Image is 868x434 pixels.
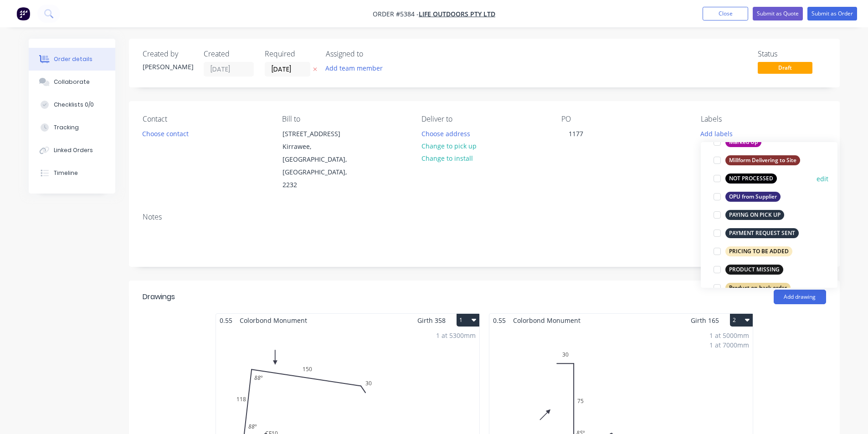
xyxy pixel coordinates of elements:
span: Order #5384 - [373,10,419,18]
button: Choose address [416,127,475,139]
button: Collaborate [29,71,115,93]
div: Linked Orders [54,146,93,154]
div: Collaborate [54,78,90,86]
div: Status [758,50,826,58]
div: Bill to [282,115,407,123]
button: 2 [730,314,753,327]
div: Tracking [54,123,79,132]
span: Colorbond Monument [236,314,311,327]
span: Girth 358 [417,314,446,327]
button: Add drawing [774,290,826,304]
div: [STREET_ADDRESS] [282,128,358,140]
button: Submit as Quote [753,7,803,20]
div: 1 at 7000mm [709,340,749,350]
button: PAYMENT REQUEST SENT [710,227,802,240]
div: Timeline [54,169,78,177]
div: Assigned to [326,50,417,58]
button: OPU from Supplier [710,190,784,203]
button: Submit as Order [807,7,857,20]
button: Add labels [696,127,738,139]
div: Required [265,50,315,58]
button: Add team member [320,62,387,74]
div: PRICING TO BE ADDED [725,246,792,256]
span: Girth 165 [691,314,719,327]
div: NOT PROCESSED [725,174,777,184]
div: 1 at 5300mm [436,331,476,340]
button: edit [817,174,828,184]
div: Drawings [143,291,175,302]
div: [PERSON_NAME] [143,62,193,71]
div: Created [204,50,254,58]
span: Colorbond Monument [509,314,584,327]
button: Linked Orders [29,139,115,162]
div: Notes [143,213,826,221]
div: 1177 [561,127,591,140]
div: Created by [143,50,193,58]
span: 0.55 [216,314,236,327]
button: NOT PROCESSED [710,172,781,185]
a: Life Outdoors Pty Ltd [419,10,495,18]
button: Choose contact [137,127,193,139]
div: OPU from Supplier [725,192,781,202]
span: 0.55 [489,314,509,327]
div: Contact [143,115,267,123]
button: Timeline [29,162,115,184]
button: PRODUCT MISSING [710,263,787,276]
div: PRODUCT MISSING [725,265,783,275]
button: 1 [457,314,479,327]
div: PO [561,115,686,123]
div: [STREET_ADDRESS]Kirrawee, [GEOGRAPHIC_DATA], [GEOGRAPHIC_DATA], 2232 [275,127,366,192]
div: Millform Delivering to Site [725,155,800,165]
button: Tracking [29,116,115,139]
button: Checklists 0/0 [29,93,115,116]
div: 1 at 5000mm [709,331,749,340]
button: Marked Up [710,136,765,148]
div: PAYING ON PICK UP [725,210,784,220]
div: Product on back order [725,283,791,293]
button: Product on back order [710,281,794,294]
div: Checklists 0/0 [54,101,94,109]
button: Change to install [416,152,478,164]
button: Add team member [326,62,388,74]
div: PAYMENT REQUEST SENT [725,228,799,238]
img: Factory [16,7,30,20]
div: Marked Up [725,137,761,147]
button: Order details [29,48,115,71]
span: Draft [758,62,812,73]
div: Labels [701,115,826,123]
button: PAYING ON PICK UP [710,209,788,221]
div: Order details [54,55,92,63]
div: Kirrawee, [GEOGRAPHIC_DATA], [GEOGRAPHIC_DATA], 2232 [282,140,358,191]
button: Change to pick up [416,140,481,152]
div: Deliver to [421,115,546,123]
button: Millform Delivering to Site [710,154,804,167]
button: PRICING TO BE ADDED [710,245,796,258]
button: Close [703,7,748,20]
